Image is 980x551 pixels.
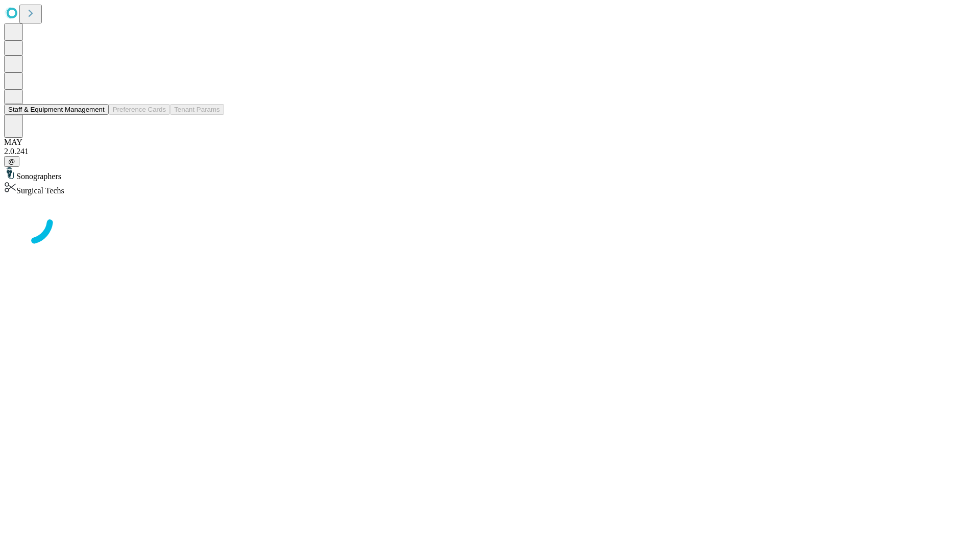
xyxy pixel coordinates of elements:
[4,138,976,147] div: MAY
[4,181,976,195] div: Surgical Techs
[170,104,224,115] button: Tenant Params
[4,104,109,115] button: Staff & Equipment Management
[109,104,170,115] button: Preference Cards
[4,167,976,181] div: Sonographers
[8,158,15,165] span: @
[4,156,19,167] button: @
[4,147,976,156] div: 2.0.241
